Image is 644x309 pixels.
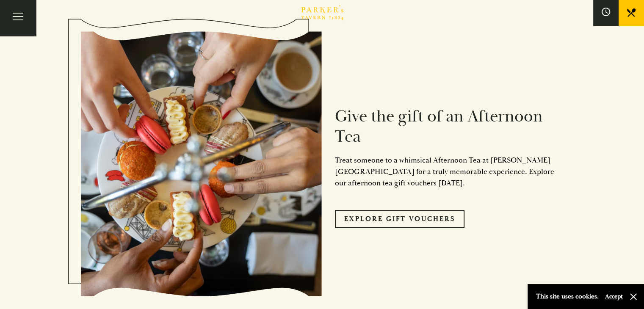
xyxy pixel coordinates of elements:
[629,292,638,301] button: Close and accept
[335,210,464,228] a: Explore Gift Vouchers
[605,292,623,301] button: Accept
[335,154,564,189] p: Treat someone to a whimsical Afternoon Tea at [PERSON_NAME][GEOGRAPHIC_DATA] for a truly memorabl...
[335,106,564,147] h3: Give the gift of an Afternoon Tea
[536,290,599,303] p: This site uses cookies.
